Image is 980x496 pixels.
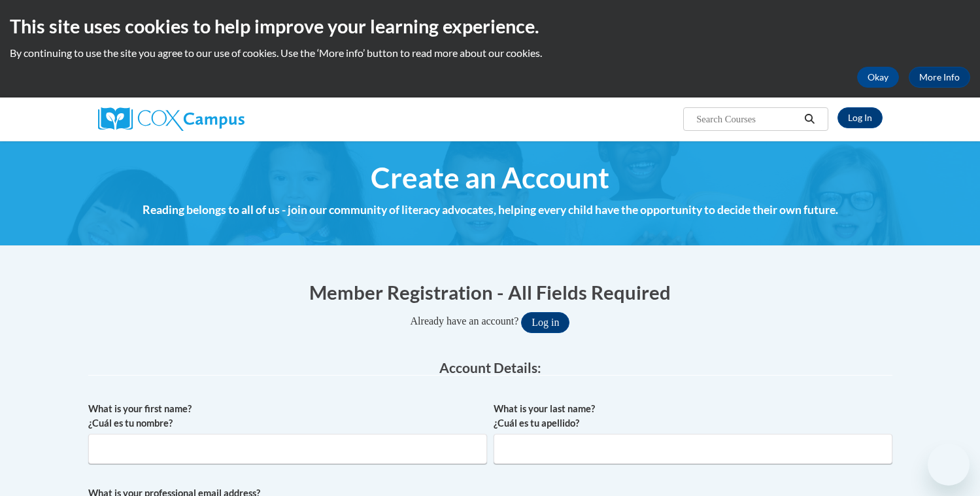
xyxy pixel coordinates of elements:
[10,46,970,60] p: By continuing to use the site you agree to our use of cookies. Use the ‘More info’ button to read...
[909,67,970,88] a: More Info
[928,444,970,486] iframe: Button to launch messaging window
[88,202,892,219] h4: Reading belongs to all of us - join our community of literacy advocates, helping every child have...
[98,107,245,131] img: Cox Campus
[800,111,819,127] button: Search
[88,434,487,464] input: Metadata input
[494,402,892,431] label: What is your last name? ¿Cuál es tu apellido?
[10,13,970,39] h2: This site uses cookies to help improve your learning experience.
[88,279,892,306] h1: Member Registration - All Fields Required
[411,315,519,327] span: Already have an account?
[695,111,800,127] input: Search Courses
[371,160,609,195] span: Create an Account
[837,107,883,128] a: Log In
[494,434,892,464] input: Metadata input
[521,312,569,333] button: Log in
[88,402,487,431] label: What is your first name? ¿Cuál es tu nombre?
[439,359,541,376] span: Account Details:
[857,67,899,88] button: Okay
